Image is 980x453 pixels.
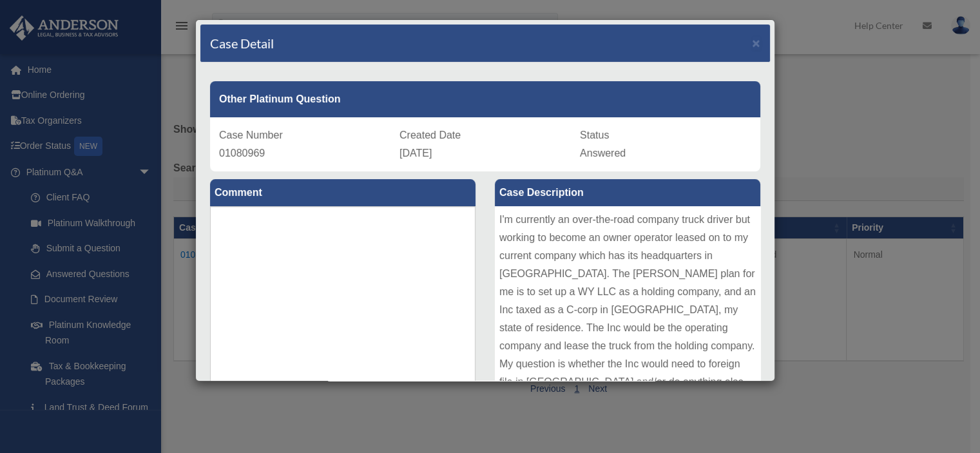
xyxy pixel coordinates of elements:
div: I'm currently an over-the-road company truck driver but working to become an owner operator lease... [495,206,760,400]
span: × [752,35,760,50]
div: Other Platinum Question [210,81,760,117]
span: [DATE] [399,148,432,159]
span: 01080969 [219,148,265,159]
span: Status [580,130,609,140]
h4: Case Detail [210,34,274,52]
span: Answered [580,148,626,159]
label: Case Description [495,179,760,206]
span: Case Number [219,130,283,140]
span: Created Date [399,130,461,140]
label: Comment [210,179,476,206]
button: Close [752,36,760,50]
